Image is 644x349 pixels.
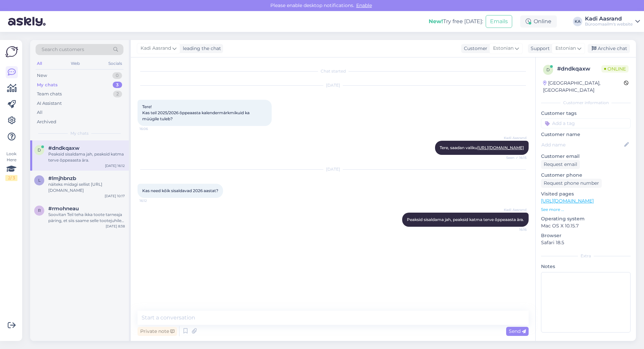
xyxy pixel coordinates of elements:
span: Kadi Aasrand [501,207,527,212]
p: Notes [541,263,631,270]
div: [DATE] 10:17 [105,193,125,199]
span: Estonian [555,45,576,52]
div: Support [528,45,550,52]
span: 16:06 [140,126,165,131]
span: Send [509,328,526,334]
div: Web [69,59,81,68]
b: New! [429,18,443,25]
div: All [36,59,43,68]
div: Archive chat [588,44,630,53]
input: Add name [541,141,623,148]
div: All [37,109,43,116]
a: [URL][DOMAIN_NAME] [541,198,594,204]
span: #rmohneau [48,206,79,212]
div: [DATE] 8:38 [106,224,125,229]
div: Archived [37,119,56,125]
div: Customer information [541,100,631,106]
div: # dndkqaxw [557,65,601,73]
span: l [38,178,41,183]
p: Customer tags [541,110,631,117]
p: Safari 18.5 [541,239,631,246]
div: Team chats [37,91,62,97]
div: Büroomaailm's website [585,21,633,27]
p: Customer email [541,153,631,160]
input: Add a tag [541,118,631,128]
div: leading the chat [180,45,221,52]
p: Customer phone [541,172,631,179]
div: 3 [113,82,122,88]
a: Kadi AasrandBüroomaailm's website [585,16,640,27]
a: [URL][DOMAIN_NAME] [477,145,524,150]
p: Browser [541,232,631,239]
div: [GEOGRAPHIC_DATA], [GEOGRAPHIC_DATA] [543,80,624,94]
span: Kadi Aasrand [501,135,527,140]
div: Online [520,15,557,28]
div: My chats [37,82,58,88]
div: [DATE] 16:12 [105,163,125,168]
span: Kadi Aasrand [141,45,171,52]
span: Enable [354,2,374,8]
span: d [38,147,41,152]
div: Request email [541,160,580,169]
div: Socials [107,59,123,68]
span: #lmjhbnzb [48,175,76,181]
div: Extra [541,253,631,259]
span: My chats [70,130,89,136]
div: [DATE] [138,166,529,172]
div: Look Here [5,151,17,181]
span: #dndkqaxw [48,145,79,151]
div: KA [573,17,582,26]
span: Tere, saadan valiku [440,145,524,150]
span: Estonian [493,45,514,52]
p: Visited pages [541,190,631,198]
div: näiteks midagi sellist [URL][DOMAIN_NAME] [48,181,125,193]
span: Kas need kõik sisaldavad 2026 aastat? [142,188,218,193]
span: Tere! Kas teil 2025/2026 õppeaasta kalendermärkmikuid ka müügile tuleb? [142,104,251,121]
img: Askly Logo [5,45,18,58]
span: 16:16 [501,227,527,232]
div: Kadi Aasrand [585,16,633,21]
span: Seen ✓ 16:15 [501,155,527,160]
div: 2 / 3 [5,175,17,181]
div: [DATE] [138,82,529,88]
span: Search customers [42,46,84,53]
p: Customer name [541,131,631,138]
span: 16:12 [140,198,165,203]
div: New [37,72,47,79]
span: Online [601,65,629,73]
div: Peaksid sisaldama jah, peaksid katma terve õppeaasta ära. [48,151,125,163]
span: Peaksid sisaldama jah, peaksid katma terve õppeaasta ära. [407,217,524,222]
div: Chat started [138,68,529,74]
div: Customer [461,45,487,52]
span: r [38,208,41,213]
p: Operating system [541,215,631,222]
div: Try free [DATE]: [429,17,483,26]
div: 2 [113,91,122,97]
p: See more ... [541,207,631,213]
div: AI Assistant [37,100,62,107]
button: Emails [486,15,512,28]
div: 0 [112,72,122,79]
div: Soovitan Teil teha ikka toote tarneaja päring, et siis saame selle tootejuhile edasi saata ning t... [48,212,125,224]
div: Private note [138,327,177,336]
p: Mac OS X 10.15.7 [541,222,631,229]
span: d [546,67,550,72]
div: Request phone number [541,179,602,188]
